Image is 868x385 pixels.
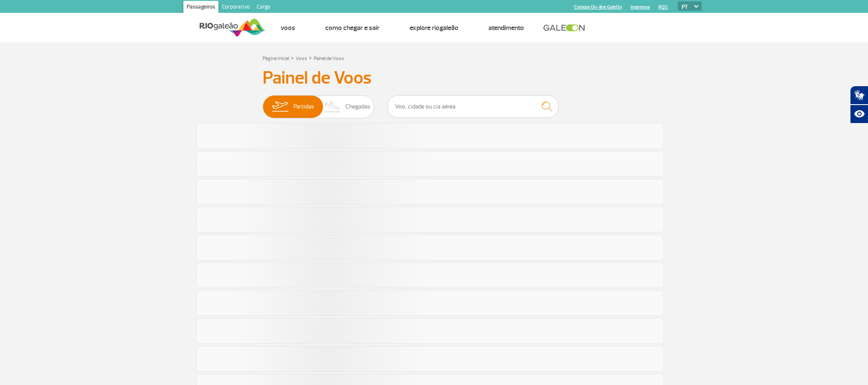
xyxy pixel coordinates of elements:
[320,96,345,118] img: slider-desembarque
[253,1,274,15] a: Cargo
[314,55,344,62] a: Painel de Voos
[266,96,293,118] img: slider-embarque
[574,4,622,10] a: Compra On-line GaleOn
[850,105,868,123] button: Abrir recursos assistivos.
[387,95,559,118] input: Voo, cidade ou cia aérea
[291,53,294,63] a: >
[218,1,253,15] a: Corporativo
[309,53,312,63] a: >
[293,96,314,118] span: Partidas
[410,24,458,32] a: Explore RIOgaleão
[263,67,605,89] h3: Painel de Voos
[658,4,668,10] a: RQS
[850,86,868,123] div: Plugin de acessibilidade da Hand Talk.
[281,24,295,32] a: Voos
[850,86,868,105] button: Abrir tradutor de língua de sinais.
[488,24,524,32] a: Atendimento
[296,55,307,62] a: Voos
[631,4,650,10] a: Imprensa
[325,24,380,32] a: Como chegar e sair
[263,55,289,62] a: Página Inicial
[345,96,370,118] span: Chegadas
[183,1,218,15] a: Passageiros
